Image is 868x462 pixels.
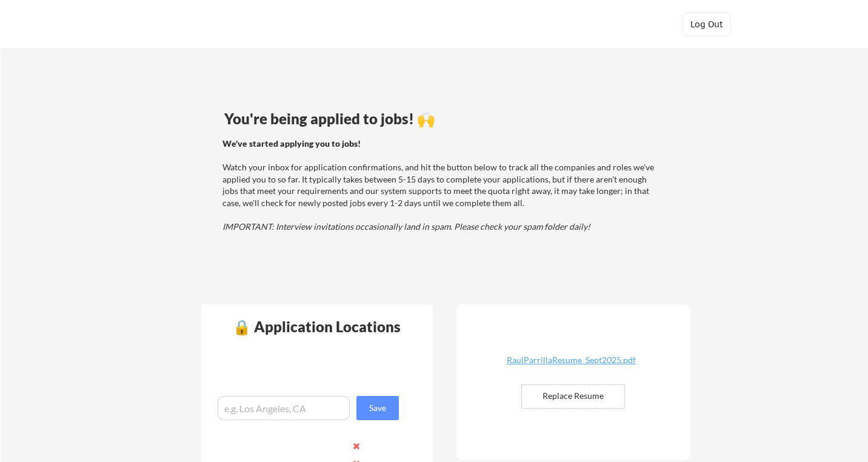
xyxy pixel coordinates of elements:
button: Log Out [683,12,731,36]
div: 🔒 Application Locations [204,320,430,334]
div: You're being applied to jobs! 🙌 [224,112,661,126]
strong: We've started applying you to jobs! [222,138,361,149]
div: RaulParrillaResume_Sept2025.pdf [499,356,644,364]
a: RaulParrillaResume_Sept2025.pdf [499,356,644,375]
button: Save [356,396,399,420]
input: e.g. Los Angeles, CA [218,396,350,420]
em: IMPORTANT: Interview invitations occasionally land in spam. Please check your spam folder daily! [222,221,590,232]
div: Watch your inbox for application confirmations, and hit the button below to track all the compani... [222,138,659,233]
